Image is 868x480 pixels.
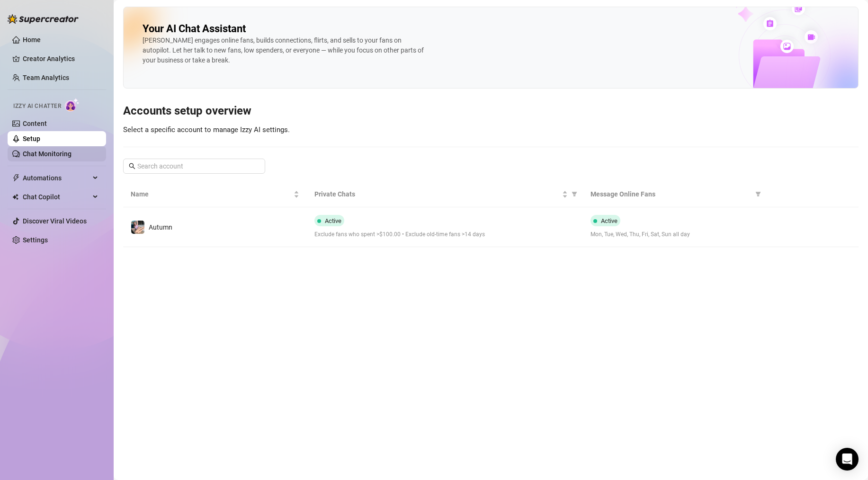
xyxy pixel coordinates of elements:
a: Discover Viral Videos [23,217,87,225]
h2: Your AI Chat Assistant [143,22,246,36]
a: Chat Monitoring [23,150,72,158]
img: AI Chatter [65,98,80,112]
a: Team Analytics [23,74,69,81]
span: Active [325,217,341,224]
span: Mon, Tue, Wed, Thu, Fri, Sat, Sun all day [591,230,759,239]
span: Autumn [149,223,172,231]
span: Private Chats [314,189,560,199]
a: Creator Analytics [23,51,98,66]
span: thunderbolt [12,174,20,182]
span: Name [131,189,292,199]
span: filter [753,187,763,201]
span: search [129,163,135,169]
div: Open Intercom Messenger [836,448,859,471]
th: Name [123,181,307,207]
span: filter [570,187,579,201]
span: Chat Copilot [23,189,90,204]
span: Automations [23,170,90,186]
a: Settings [23,236,48,244]
span: Message Online Fans [591,189,752,199]
span: filter [572,191,577,197]
a: Content [23,120,47,127]
a: Setup [23,135,40,142]
th: Private Chats [307,181,582,207]
span: Select a specific account to manage Izzy AI settings. [123,125,290,134]
div: [PERSON_NAME] engages online fans, builds connections, flirts, and sells to your fans on autopilo... [143,36,427,65]
span: Exclude fans who spent >$100.00 • Exclude old-time fans >14 days [314,230,575,239]
span: Izzy AI Chatter [13,102,61,111]
input: Search account [137,161,252,171]
h3: Accounts setup overview [123,104,859,119]
img: logo-BBDzfeDw.svg [8,14,79,24]
a: Home [23,36,41,44]
img: Chat Copilot [12,194,18,200]
span: filter [755,191,761,197]
img: Autumn [131,221,144,234]
span: Active [601,217,617,224]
